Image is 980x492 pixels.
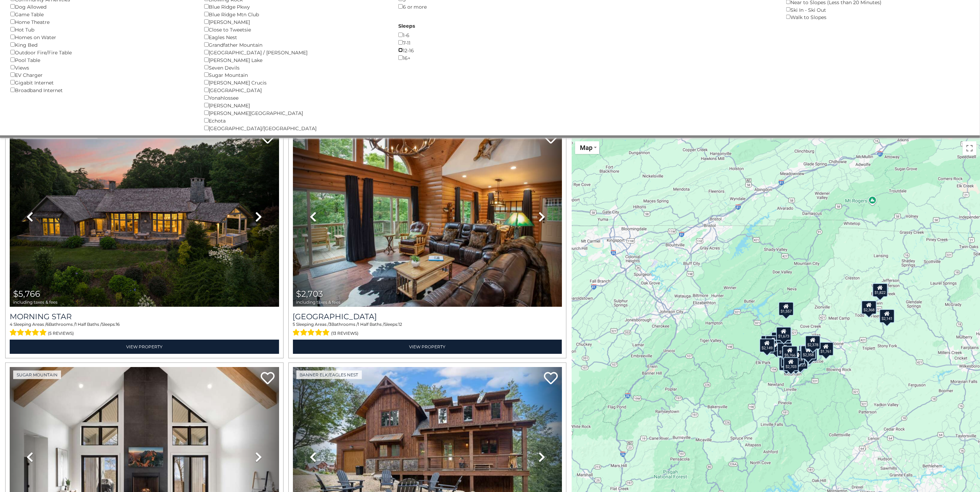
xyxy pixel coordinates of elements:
a: Add to favorites [261,131,275,145]
span: (5 reviews) [48,329,74,338]
a: Morning Star [10,312,279,321]
img: thumbnail_163274470.jpeg [293,126,562,306]
div: $2,378 [805,336,821,349]
div: Close to Tweetsie [204,26,388,33]
div: $1,536 [777,343,792,357]
div: Homes on Water [10,33,194,41]
div: $2,703 [783,357,799,371]
div: 7-11 [398,39,582,46]
div: Echota [204,117,388,124]
div: Eagles Nest [204,33,388,41]
div: Blue Ridge Pkwy [204,3,388,10]
div: Outdoor Fire/Fire Table [10,48,194,56]
a: View Property [293,340,562,354]
div: $1,822 [873,283,888,297]
div: Sleeping Areas / Bathrooms / Sleeps: [293,321,562,338]
div: [PERSON_NAME] Lake [204,56,388,64]
span: $5,766 [13,289,40,299]
div: $2,149 [760,339,775,352]
span: including taxes & fees [13,300,58,304]
div: $2,368 [861,301,877,314]
div: Sleeping Areas / Bathrooms / Sleeps: [10,321,279,338]
div: Grandfather Mountain [204,41,388,48]
span: including taxes & fees [296,300,341,304]
div: Walk to Slopes [786,13,970,21]
div: $3,238 [765,336,781,349]
img: thumbnail_163276265.jpeg [10,126,279,306]
div: $1,557 [779,302,794,316]
a: [GEOGRAPHIC_DATA] [293,312,562,321]
label: Sleeps [398,23,415,29]
div: Seven Devils [204,64,388,71]
div: Gigabit Internet [10,79,194,86]
div: Yonahlossee [204,94,388,101]
a: Banner Elk/Eagles Nest [296,370,362,379]
div: Home Theatre [10,18,194,26]
span: 5 [293,322,295,327]
span: 16 [116,322,120,327]
div: Hot Tub [10,26,194,33]
a: Add to favorites [261,371,275,386]
div: [GEOGRAPHIC_DATA] [204,86,388,94]
a: Add to favorites [544,131,558,145]
div: 12-16 [398,46,582,54]
div: Views [10,64,194,71]
div: [GEOGRAPHIC_DATA] / [PERSON_NAME] [204,48,388,56]
div: EV Charger [10,71,194,79]
div: [GEOGRAPHIC_DATA]/[GEOGRAPHIC_DATA] [204,124,388,132]
div: $1,761 [818,342,834,356]
div: $2,722 [779,357,794,371]
div: $2,141 [879,309,895,323]
span: 6 [46,322,49,327]
div: 16+ [398,54,582,62]
span: (13 reviews) [331,329,358,338]
span: 4 [10,322,12,327]
div: Sugar Mountain [204,71,388,79]
div: 6 or more [398,3,582,10]
a: Add to favorites [544,371,558,386]
span: 3 [329,322,332,327]
span: 1 Half Baths / [75,322,102,327]
div: Game Table [10,10,194,18]
div: 1-6 [398,31,582,39]
div: [PERSON_NAME] [204,18,388,26]
span: 1 Half Baths / [358,322,384,327]
div: Broadband Internet [10,86,194,94]
a: View Property [10,340,279,354]
div: Ski In - Ski Out [786,6,970,14]
div: [PERSON_NAME] Crucis [204,79,388,86]
button: Toggle fullscreen view [963,141,977,155]
div: Dog Allowed [10,3,194,10]
a: Sugar Mountain [13,370,61,379]
div: King Bed [10,41,194,48]
div: [PERSON_NAME] [204,101,388,109]
span: 12 [399,322,402,327]
div: $1,661 [781,353,796,367]
div: $1,673 [776,327,791,341]
div: [PERSON_NAME][GEOGRAPHIC_DATA] [204,109,388,117]
div: Blue Ridge Mtn Club [204,10,388,18]
span: $2,703 [296,289,323,299]
h3: Grouse Moor Lodge [293,312,562,321]
span: Map [580,144,592,151]
div: Pool Table [10,56,194,64]
div: $5,766 [782,346,798,360]
button: Change map style [575,141,599,154]
div: $2,358 [801,346,816,359]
